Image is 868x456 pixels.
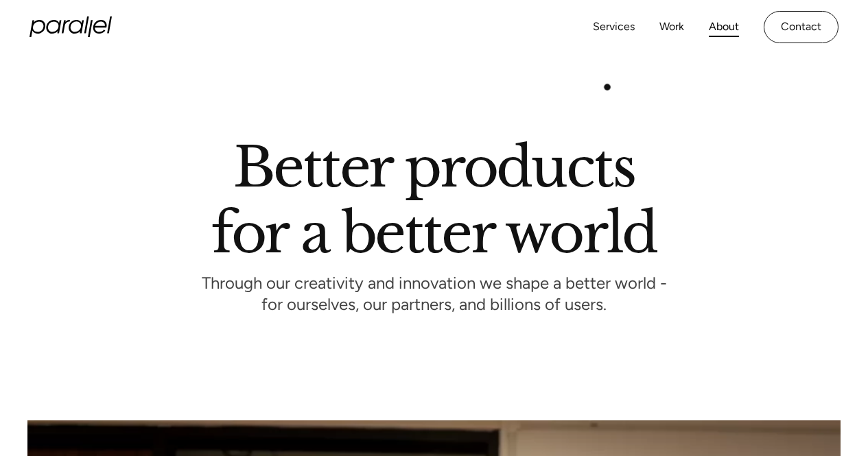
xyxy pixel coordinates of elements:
[709,17,739,37] a: About
[593,17,635,37] a: Services
[211,147,657,253] h1: Better products for a better world
[30,16,112,37] a: home
[764,11,838,43] a: Contact
[202,277,667,315] p: Through our creativity and innovation we shape a better world - for ourselves, our partners, and ...
[659,17,684,37] a: Work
